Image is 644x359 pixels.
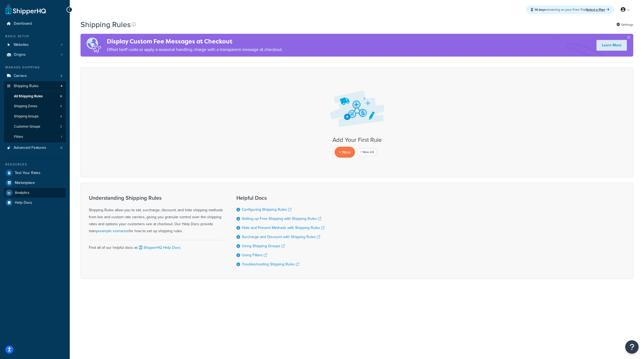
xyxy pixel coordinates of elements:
span: All Shipping Rules [14,94,43,99]
a: Hide and Prevent Methods with Shipping Rules [242,225,324,231]
span: 0 [60,94,62,99]
div: Resources [4,162,66,167]
a: Select a Plan [586,7,609,12]
a: Help Docs [4,198,66,208]
span: Test Your Rates [15,171,41,175]
span: Shipping Zones [14,104,37,109]
a: Learn More [597,40,627,51]
span: Origins [14,53,26,57]
a: Surcharge and Discount with Shipping Rules [242,234,320,240]
a: Filters 1 [4,132,66,142]
span: 1 [61,135,62,139]
h3: Understanding Shipping Rules [89,195,223,201]
div: Manage Shipping [4,65,66,70]
a: ShipperHQ Home [6,4,46,15]
li: Shipping Zones [4,101,66,111]
div: Find all of our helpful docs at: [89,240,223,251]
img: duties-banner-06bc72dcb5fe05cb3f9472aba00be2ae8eb53ab6f0d8bb03d382ba314ac3c341.png [80,34,107,57]
a: ShipperHQ Help Docs [138,245,181,250]
a: Advanced Features 0 [4,143,66,153]
span: Filters [14,135,23,139]
span: 3 [60,124,62,129]
span: Customer Groups [14,124,40,129]
a: Websites 1 [4,40,66,50]
li: Filters [4,132,66,142]
a: Shipping Groups 4 [4,112,66,121]
h3: Add Your First Rule [86,137,628,143]
a: Using Shipping Groups [242,243,285,249]
span: 4 [60,104,62,109]
a: Origins 1 [4,50,66,60]
span: Marketplace [15,181,35,185]
span: Help Docs [15,201,32,205]
h4: Display Custom Fee Messages at Checkout [107,37,283,46]
a: Using Filters [242,252,267,258]
a: Dashboard [4,19,66,29]
a: Marketplace [4,178,66,188]
p: + New [335,147,355,158]
a: + New (v1) [357,148,377,156]
span: Websites [14,43,29,47]
span: Advanced Features [14,146,46,150]
li: Websites [4,40,66,50]
a: example scenarios [98,228,129,234]
a: Shipping Rules [4,81,66,91]
li: Origins [4,50,66,60]
span: 1 [61,43,62,47]
a: Configuring Shipping Rules [242,207,291,212]
span: Shipping Rules [14,84,39,88]
li: Shipping Rules [4,81,66,142]
a: Setting up Free Shipping with Shipping Rules [242,216,321,221]
div: Basic Setup [4,34,66,39]
li: Shipping Groups [4,112,66,121]
p: Offset tariff costs or apply a seasonal handling charge with a transparent message at checkout. [107,46,283,53]
button: Open Resource Center [625,340,639,354]
a: Analytics [4,188,66,198]
li: Advanced Features [4,143,66,153]
span: 4 [60,114,62,119]
div: remaining on your Free Trial [526,5,614,14]
a: Settings [616,21,633,28]
a: Carriers 3 [4,71,66,81]
span: Analytics [15,191,30,195]
span: Dashboard [14,21,32,26]
a: All Shipping Rules 0 [4,91,66,101]
span: 1 [61,53,62,57]
div: Shipping Rules allow you to set, surcharge, discount, and hide shipping methods from live and cus... [89,195,223,235]
h1: Shipping Rules [80,19,131,30]
a: Troubleshooting Shipping Rules [242,261,299,267]
span: 0 [60,146,62,150]
strong: 14 days [535,7,546,12]
a: Test Your Rates [4,168,66,178]
span: Carriers [14,74,27,78]
span: Shipping Groups [14,114,39,119]
li: All Shipping Rules [4,91,66,101]
li: Carriers [4,71,66,81]
span: 3 [60,74,62,78]
h3: Helpful Docs [236,195,324,201]
li: Customer Groups [4,122,66,132]
a: Shipping Zones 4 [4,101,66,111]
a: Customer Groups 3 [4,122,66,132]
